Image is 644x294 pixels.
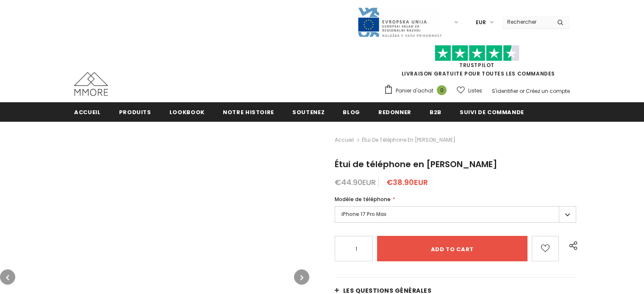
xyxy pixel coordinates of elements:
[459,62,494,69] a: TrustPilot
[386,177,428,188] span: €38.90EUR
[343,102,360,121] a: Blog
[74,72,108,96] img: Cas MMORE
[119,108,151,116] span: Produits
[74,102,101,121] a: Accueil
[476,18,486,27] span: EUR
[384,84,451,97] a: Panier d'achat 0
[223,108,274,116] span: Notre histoire
[292,102,325,121] a: soutenez
[430,108,441,116] span: B2B
[292,108,325,116] span: soutenez
[468,87,482,95] span: Listes
[460,108,524,116] span: Suivi de commande
[335,196,391,203] span: Modèle de téléphone
[357,18,442,25] a: Javni Razpis
[357,7,442,38] img: Javni Razpis
[435,45,519,62] img: Faites confiance aux étoiles pilotes
[502,16,551,28] input: Search Site
[223,102,274,121] a: Notre histoire
[519,87,525,95] span: or
[378,102,411,121] a: Redonner
[396,87,433,95] span: Panier d'achat
[335,135,354,145] a: Accueil
[378,108,411,116] span: Redonner
[335,177,376,188] span: €44.90EUR
[437,85,447,95] span: 0
[335,206,576,223] label: iPhone 17 Pro Max
[457,83,482,98] a: Listes
[526,87,570,95] a: Créez un compte
[169,102,205,121] a: Lookbook
[335,158,497,170] span: Étui de téléphone en [PERSON_NAME]
[119,102,151,121] a: Produits
[169,108,205,116] span: Lookbook
[377,236,528,261] input: Add to cart
[492,87,518,95] a: S'identifier
[460,102,524,121] a: Suivi de commande
[362,135,455,145] span: Étui de téléphone en [PERSON_NAME]
[74,108,101,116] span: Accueil
[384,49,570,77] span: LIVRAISON GRATUITE POUR TOUTES LES COMMANDES
[343,108,360,116] span: Blog
[430,102,441,121] a: B2B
